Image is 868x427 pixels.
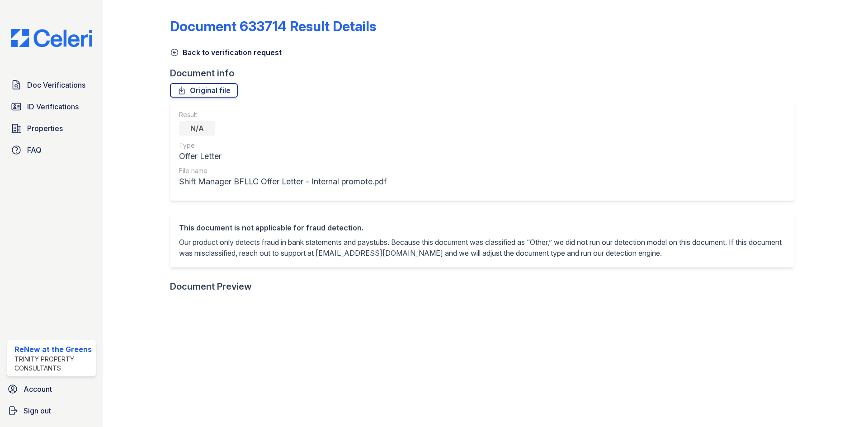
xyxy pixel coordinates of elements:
a: FAQ [7,141,96,159]
span: Properties [27,123,63,134]
div: Document info [170,67,801,80]
div: Trinity Property Consultants [14,355,92,373]
iframe: chat widget [830,391,859,418]
div: Shift Manager BFLLC Offer Letter - Internal promote.pdf [179,175,387,188]
div: ReNew at the Greens [14,344,92,355]
p: Our product only detects fraud in bank statements and paystubs. Because this document was classif... [179,237,785,258]
a: ID Verifications [7,98,96,116]
a: Document 633714 Result Details [170,18,376,34]
div: Type [179,141,387,150]
div: File name [179,166,387,175]
div: This document is not applicable for fraud detection. [179,222,785,233]
a: Back to verification request [170,47,282,58]
div: N/A [179,121,215,136]
a: Properties [7,119,96,137]
span: FAQ [27,145,42,155]
div: Offer Letter [179,150,387,163]
div: Result [179,110,387,119]
span: Account [24,384,52,394]
a: Sign out [4,402,99,420]
img: CE_Logo_Blue-a8612792a0a2168367f1c8372b55b34899dd931a85d93a1a3d3e32e68fde9ad4.png [4,29,99,47]
a: Original file [170,83,238,98]
a: Account [4,380,99,398]
span: ID Verifications [27,101,79,112]
a: Doc Verifications [7,76,96,94]
span: Doc Verifications [27,80,85,90]
span: Sign out [24,405,51,416]
div: Document Preview [170,280,252,293]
